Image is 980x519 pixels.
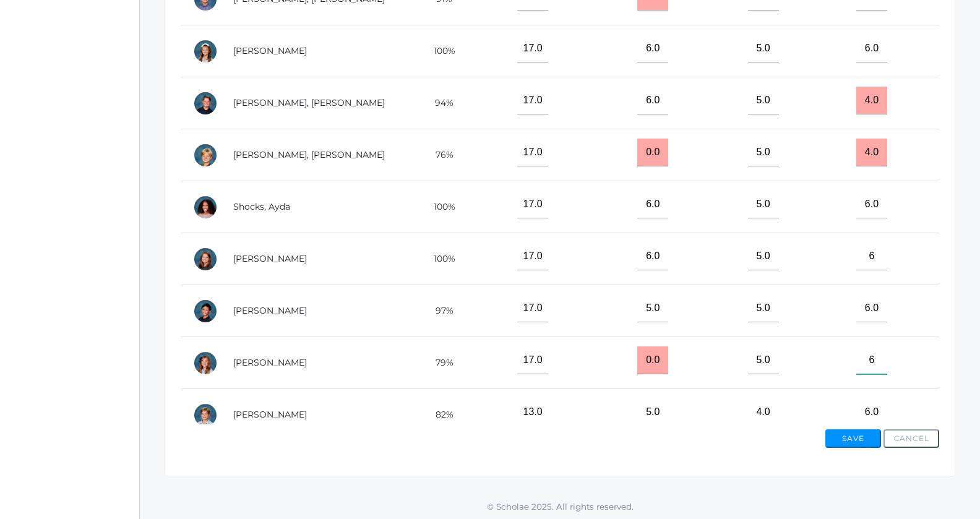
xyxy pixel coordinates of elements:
[398,389,482,441] td: 82%
[825,429,881,448] button: Save
[193,247,218,272] div: Ayla Smith
[398,233,482,285] td: 100%
[398,181,482,233] td: 100%
[233,149,385,160] a: [PERSON_NAME], [PERSON_NAME]
[233,97,385,108] a: [PERSON_NAME], [PERSON_NAME]
[233,201,290,212] a: Shocks, Ayda
[233,409,307,420] a: [PERSON_NAME]
[193,91,218,116] div: Ryder Roberts
[398,129,482,181] td: 76%
[193,351,218,375] div: Arielle White
[140,500,980,513] p: © Scholae 2025. All rights reserved.
[193,39,218,64] div: Reagan Reynolds
[398,25,482,77] td: 100%
[233,357,307,368] a: [PERSON_NAME]
[398,77,482,129] td: 94%
[193,143,218,168] div: Levi Sergey
[193,195,218,220] div: Ayda Shocks
[193,403,218,427] div: Zade Wilson
[233,45,307,56] a: [PERSON_NAME]
[398,337,482,389] td: 79%
[233,253,307,264] a: [PERSON_NAME]
[233,305,307,316] a: [PERSON_NAME]
[883,429,939,448] button: Cancel
[193,299,218,324] div: Matteo Soratorio
[398,285,482,337] td: 97%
